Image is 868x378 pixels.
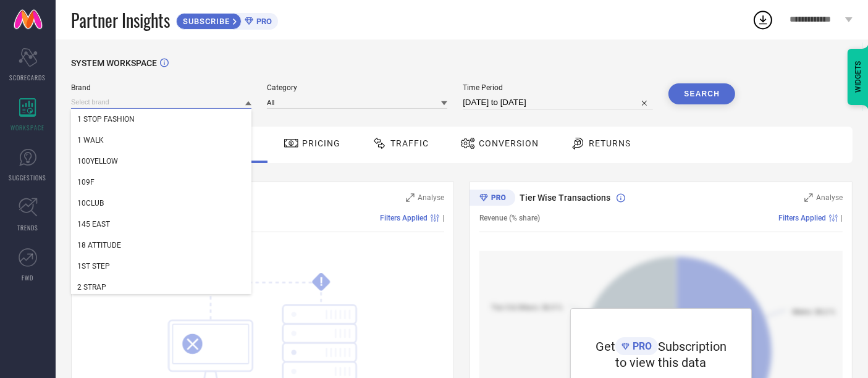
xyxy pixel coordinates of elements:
[479,138,539,148] span: Conversion
[77,262,110,271] span: 1ST STEP
[320,275,323,289] tspan: !
[479,214,540,222] span: Revenue (% share)
[302,138,340,148] span: Pricing
[668,83,735,104] button: Search
[176,10,278,30] a: SUBSCRIBEPRO
[71,151,251,172] div: 100YELLOW
[77,157,118,166] span: 100YELLOW
[71,172,251,193] div: 109F
[463,83,653,92] span: Time Period
[253,17,272,26] span: PRO
[77,241,121,250] span: 18 ATTITUDE
[9,173,47,182] span: SUGGESTIONS
[658,339,727,354] span: Subscription
[71,256,251,277] div: 1ST STEP
[77,178,95,187] span: 109F
[841,214,843,222] span: |
[11,123,45,132] span: WORKSPACE
[17,223,38,232] span: TRENDS
[380,214,428,222] span: Filters Applied
[77,136,104,145] span: 1 WALK
[520,193,610,203] span: Tier Wise Transactions
[616,355,707,370] span: to view this data
[77,283,106,292] span: 2 STRAP
[816,193,843,202] span: Analyse
[470,190,515,208] div: Premium
[267,83,447,92] span: Category
[630,340,652,352] span: PRO
[71,235,251,256] div: 18 ATTITUDE
[778,214,826,222] span: Filters Applied
[71,58,157,68] span: SYSTEM WORKSPACE
[752,9,774,31] div: Open download list
[71,96,251,109] input: Select brand
[71,193,251,214] div: 10CLUB
[71,83,251,92] span: Brand
[77,199,104,208] span: 10CLUB
[77,115,135,124] span: 1 STOP FASHION
[442,214,444,222] span: |
[418,193,444,202] span: Analyse
[596,339,615,354] span: Get
[804,193,813,202] svg: Zoom
[71,7,170,33] span: Partner Insights
[463,95,653,110] input: Select time period
[71,214,251,235] div: 145 EAST
[71,277,251,298] div: 2 STRAP
[406,193,415,202] svg: Zoom
[10,73,46,82] span: SCORECARDS
[589,138,631,148] span: Returns
[71,130,251,151] div: 1 WALK
[71,109,251,130] div: 1 STOP FASHION
[22,273,34,282] span: FWD
[177,17,233,26] span: SUBSCRIBE
[390,138,429,148] span: Traffic
[77,220,110,229] span: 145 EAST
